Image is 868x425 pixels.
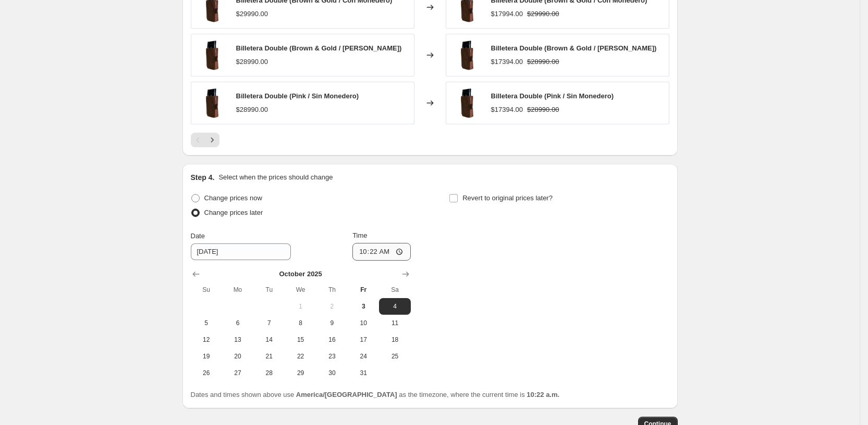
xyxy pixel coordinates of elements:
th: Monday [222,281,253,298]
span: 19 [195,352,218,360]
th: Thursday [316,281,348,298]
th: Sunday [191,281,222,298]
button: Friday October 24 2025 [348,348,379,365]
span: 7 [258,319,280,327]
span: 20 [226,352,249,360]
strike: $28990.00 [527,57,559,67]
button: Sunday October 5 2025 [191,315,222,331]
div: $17994.00 [491,9,523,19]
span: 2 [321,302,344,311]
span: Fr [352,286,375,294]
span: 28 [258,369,280,377]
span: 9 [321,319,344,327]
span: 25 [383,352,406,360]
button: Friday October 31 2025 [348,365,379,381]
span: 5 [195,319,218,327]
span: Date [191,232,205,240]
img: double_dark_brown_2_80x.jpg [451,40,483,71]
button: Today Friday October 3 2025 [348,298,379,315]
button: Saturday October 11 2025 [379,315,410,331]
button: Wednesday October 29 2025 [285,365,316,381]
span: 12 [195,336,218,344]
span: 3 [352,302,375,311]
span: Revert to original prices later? [462,194,553,202]
span: Sa [383,286,406,294]
div: $28990.00 [236,105,268,115]
span: 17 [352,336,375,344]
button: Thursday October 30 2025 [316,365,348,381]
span: 24 [352,352,375,360]
span: Change prices now [204,194,262,202]
span: Th [321,286,344,294]
button: Next [205,133,219,147]
button: Wednesday October 8 2025 [285,315,316,331]
span: Billetera Double (Pink / Sin Monedero) [236,92,359,100]
button: Tuesday October 14 2025 [253,331,285,348]
span: 23 [321,352,344,360]
button: Thursday October 23 2025 [316,348,348,365]
button: Monday October 13 2025 [222,331,253,348]
button: Thursday October 2 2025 [316,298,348,315]
button: Show next month, November 2025 [398,267,413,281]
span: Time [352,231,367,239]
span: 10 [352,319,375,327]
button: Thursday October 16 2025 [316,331,348,348]
img: double_dark_brown_2_80x.jpg [197,87,228,119]
div: $28990.00 [236,57,268,67]
span: 13 [226,336,249,344]
button: Saturday October 25 2025 [379,348,410,365]
span: Tu [258,286,280,294]
th: Saturday [379,281,410,298]
button: Sunday October 19 2025 [191,348,222,365]
div: $29990.00 [236,9,268,19]
span: 6 [226,319,249,327]
span: 29 [289,369,312,377]
span: Change prices later [204,209,263,216]
span: 26 [195,369,218,377]
span: 11 [383,319,406,327]
span: Billetera Double (Pink / Sin Monedero) [491,92,614,100]
button: Wednesday October 1 2025 [285,298,316,315]
button: Wednesday October 22 2025 [285,348,316,365]
span: Dates and times shown above use as the timezone, where the current time is [191,391,560,398]
span: 16 [321,336,344,344]
button: Monday October 20 2025 [222,348,253,365]
button: Saturday October 18 2025 [379,331,410,348]
span: 18 [383,336,406,344]
span: 1 [289,302,312,311]
button: Friday October 17 2025 [348,331,379,348]
button: Wednesday October 15 2025 [285,331,316,348]
button: Tuesday October 28 2025 [253,365,285,381]
button: Saturday October 4 2025 [379,298,410,315]
span: 21 [258,352,280,360]
img: double_dark_brown_2_80x.jpg [451,87,483,119]
span: 15 [289,336,312,344]
span: 4 [383,302,406,311]
span: Billetera Double (Brown & Gold / [PERSON_NAME]) [236,44,402,52]
span: 22 [289,352,312,360]
th: Friday [348,281,379,298]
button: Show previous month, September 2025 [189,267,203,281]
span: Mo [226,286,249,294]
strike: $28990.00 [527,105,559,115]
button: Thursday October 9 2025 [316,315,348,331]
button: Monday October 6 2025 [222,315,253,331]
button: Sunday October 26 2025 [191,365,222,381]
b: 10:22 a.m. [527,391,559,398]
strike: $29990.00 [527,9,559,19]
p: Select when the prices should change [218,172,333,183]
span: 31 [352,369,375,377]
input: 12:00 [352,243,411,261]
img: double_dark_brown_2_80x.jpg [197,40,228,71]
b: America/[GEOGRAPHIC_DATA] [296,391,397,398]
span: 14 [258,336,280,344]
span: 30 [321,369,344,377]
input: 10/3/2025 [191,243,291,260]
nav: Pagination [191,133,219,147]
span: 27 [226,369,249,377]
button: Tuesday October 21 2025 [253,348,285,365]
th: Tuesday [253,281,285,298]
span: Su [195,286,218,294]
span: Billetera Double (Brown & Gold / [PERSON_NAME]) [491,44,657,52]
button: Sunday October 12 2025 [191,331,222,348]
